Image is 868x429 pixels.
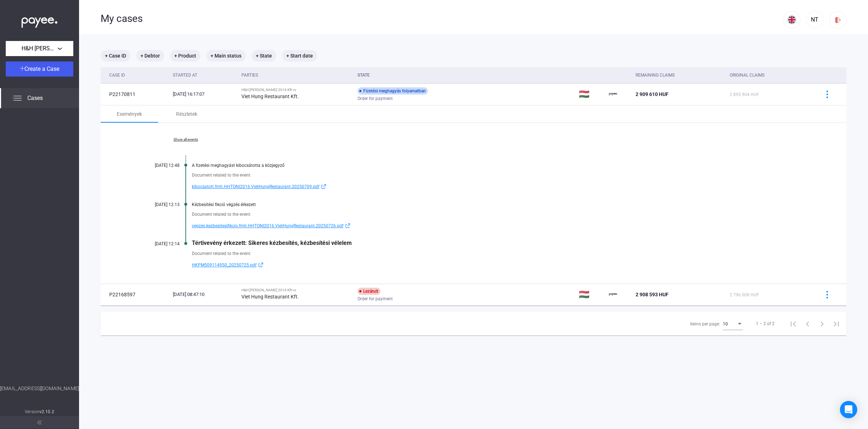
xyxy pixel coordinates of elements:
div: Document related to the event: [192,211,811,218]
img: more-blue [823,291,831,298]
img: list.svg [13,94,22,102]
mat-select: Items per page: [723,319,743,328]
span: 10 [723,321,728,327]
div: Original Claims [730,71,765,79]
span: kibocsatott.fmh.HHTONI2016.VietHungRestaurant.20250709.pdf [192,182,319,191]
img: EN [788,15,796,24]
div: Case ID [109,71,125,79]
img: white-payee-white-dot.svg [22,13,57,28]
button: First page [786,316,800,331]
span: Order for payment [357,94,393,103]
div: [DATE] 16:17:07 [173,91,236,98]
img: arrow-double-left-grey.svg [37,420,42,425]
div: Parties [241,71,352,79]
td: P22170811 [101,83,170,105]
div: Items per page: [690,320,720,328]
img: logout-red [834,16,842,24]
div: H&H [PERSON_NAME] 2016 Kft vs [241,288,352,292]
div: Case ID [109,71,167,79]
div: Fizetési meghagyás folyamatban [357,87,428,95]
span: 2 796 008 HUF [730,292,759,297]
a: kibocsatott.fmh.HHTONI2016.VietHungRestaurant.20250709.pdfexternal-link-blue [192,182,811,191]
img: external-link-blue [319,184,328,189]
button: NT [806,11,823,28]
button: H&H [PERSON_NAME] 2016 Kft [6,41,73,56]
div: Started at [173,71,236,79]
img: plus-white.svg [20,66,25,71]
span: Cases [27,94,43,102]
span: 2 895 904 HUF [730,92,759,97]
td: P22168597 [101,284,170,305]
td: 🇭🇺 [576,83,606,105]
div: Remaining Claims [636,71,724,79]
div: Original Claims [730,71,811,79]
div: 1 – 2 of 2 [756,319,775,328]
div: Események [117,110,142,118]
button: more-blue [819,287,835,302]
div: Kézbesítési fikció végzés érkezett [192,202,811,207]
div: [DATE] 12:13 [137,202,180,207]
span: Order for payment [357,295,393,303]
span: 2 909 610 HUF [636,91,669,97]
img: external-link-blue [257,262,265,268]
div: Document related to the event: [192,172,811,179]
span: vegzes.kezbesitesifikcio.fmh.HHTONI2016.VietHungRestaurant.20250726.pdf [192,222,343,230]
img: more-blue [823,91,831,98]
a: Show all events [137,137,235,142]
div: [DATE] 12:48 [137,163,180,168]
div: Lezárult [357,288,380,295]
div: Részletek [176,110,198,118]
div: NT [809,15,821,24]
div: Tértivevény érkezett: Sikeres kézbesítés, kézbesítési vélelem [192,239,811,246]
th: State [355,67,576,83]
div: Document related to the event: [192,250,811,257]
button: Previous page [800,316,815,331]
div: A fizetési meghagyást kibocsátotta a közjegyző [192,163,811,168]
strong: Viet Hung Restaurant Kft. [241,93,299,99]
div: [DATE] 12:14 [137,241,180,246]
a: HKPM509114950_20250725.pdfexternal-link-blue [192,261,811,269]
td: 🇭🇺 [576,284,606,305]
span: H&H [PERSON_NAME] 2016 Kft [22,44,57,53]
button: Next page [815,316,829,331]
div: Open Intercom Messenger [840,401,857,418]
strong: v2.10.2 [40,409,54,414]
button: logout-red [829,11,846,28]
mat-chip: + Case ID [101,50,130,61]
mat-chip: + Debtor [136,50,164,61]
span: Create a Case [25,65,60,72]
button: Create a Case [6,61,73,77]
button: more-blue [819,87,835,102]
img: payee-logo [609,90,618,99]
button: Last page [829,316,844,331]
mat-chip: + Main status [206,50,246,61]
div: [DATE] 08:47:10 [173,291,236,298]
span: 2 908 593 HUF [636,292,669,297]
div: H&H [PERSON_NAME] 2016 Kft vs [241,88,352,92]
button: EN [783,11,800,28]
a: vegzes.kezbesitesifikcio.fmh.HHTONI2016.VietHungRestaurant.20250726.pdfexternal-link-blue [192,222,811,230]
span: HKPM509114950_20250725.pdf [192,261,257,269]
img: payee-logo [609,290,618,299]
div: Started at [173,71,197,79]
mat-chip: + Product [170,50,200,61]
mat-chip: + State [251,50,276,61]
div: Parties [241,71,258,79]
mat-chip: + Start date [282,50,317,61]
strong: Viet Hung Restaurant Kft. [241,294,299,300]
div: Remaining Claims [636,71,675,79]
img: external-link-blue [343,223,352,228]
div: My cases [101,13,783,25]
